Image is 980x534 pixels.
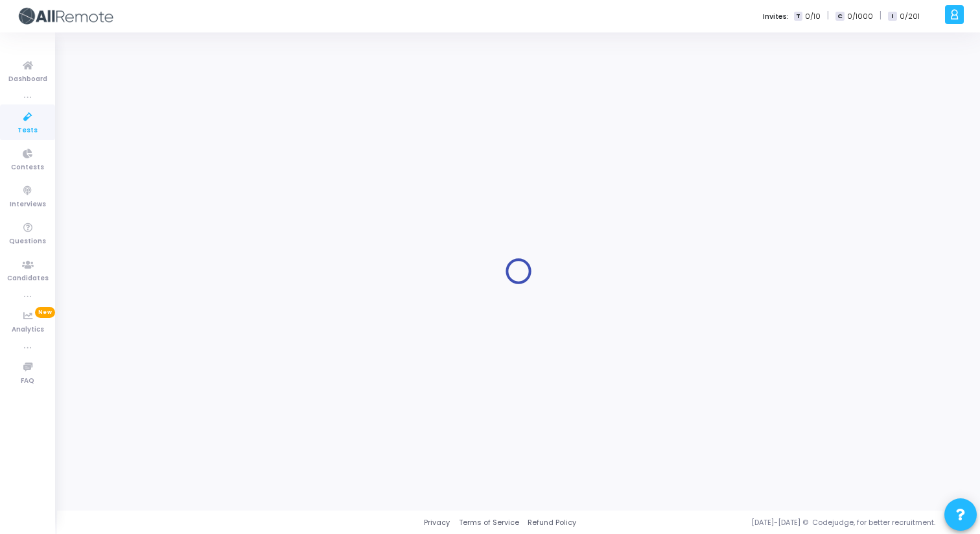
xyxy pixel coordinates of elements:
[835,12,844,21] span: C
[16,3,113,29] img: logo
[459,517,519,528] a: Terms of Service
[35,307,55,318] span: New
[8,74,47,85] span: Dashboard
[576,517,964,528] div: [DATE]-[DATE] © Codejudge, for better recruitment.
[12,324,44,335] span: Analytics
[528,517,576,528] a: Refund Policy
[9,236,46,247] span: Questions
[900,11,920,22] span: 0/201
[805,11,821,22] span: 0/10
[424,517,450,528] a: Privacy
[827,9,829,23] span: |
[847,11,873,22] span: 0/1000
[763,11,789,22] label: Invites:
[17,125,38,136] span: Tests
[7,273,49,284] span: Candidates
[11,162,44,173] span: Contests
[880,9,881,23] span: |
[794,12,802,21] span: T
[21,376,34,387] span: FAQ
[888,12,896,21] span: I
[10,199,46,210] span: Interviews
